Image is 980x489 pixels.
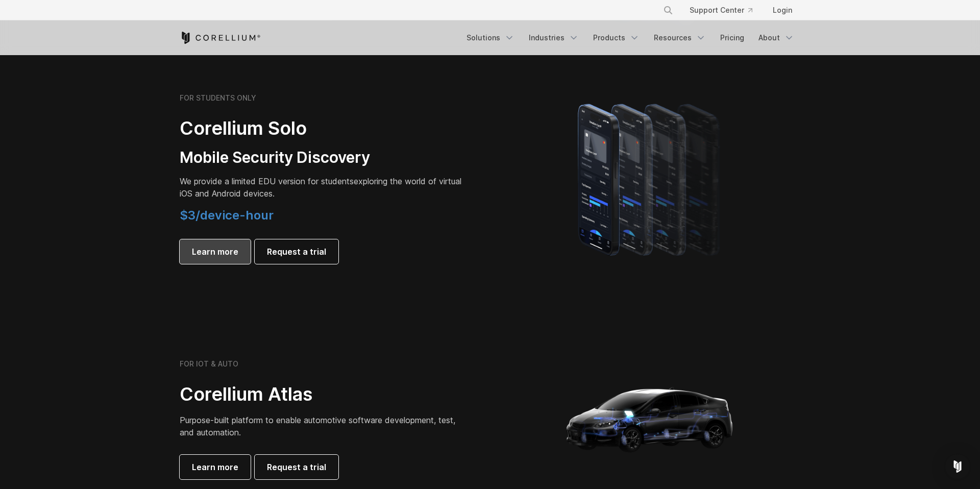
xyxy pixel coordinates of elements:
[180,455,251,479] a: Learn more
[180,176,354,186] span: We provide a limited EDU version for students
[651,1,800,19] div: Navigation Menu
[192,246,238,258] span: Learn more
[659,1,677,19] button: Search
[523,29,585,47] a: Industries
[648,29,712,47] a: Resources
[192,461,238,473] span: Learn more
[557,89,744,268] img: A lineup of four iPhone models becoming more gradient and blurred
[945,454,970,479] div: Open Intercom Messenger
[180,383,465,406] h2: Corellium Atlas
[180,117,465,140] h2: Corellium Solo
[255,239,338,264] a: Request a trial
[180,208,274,223] span: $3/device-hour
[714,29,750,47] a: Pricing
[267,246,326,258] span: Request a trial
[180,239,251,264] a: Learn more
[267,461,326,473] span: Request a trial
[180,359,238,369] h6: FOR IOT & AUTO
[255,455,338,479] a: Request a trial
[460,29,521,47] a: Solutions
[752,29,800,47] a: About
[180,415,455,437] span: Purpose-built platform to enable automotive software development, test, and automation.
[180,175,465,200] p: exploring the world of virtual iOS and Android devices.
[180,32,261,44] a: Corellium Home
[765,1,800,19] a: Login
[681,1,761,19] a: Support Center
[180,93,256,103] h6: FOR STUDENTS ONLY
[180,148,465,167] h3: Mobile Security Discovery
[587,29,646,47] a: Products
[460,29,800,47] div: Navigation Menu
